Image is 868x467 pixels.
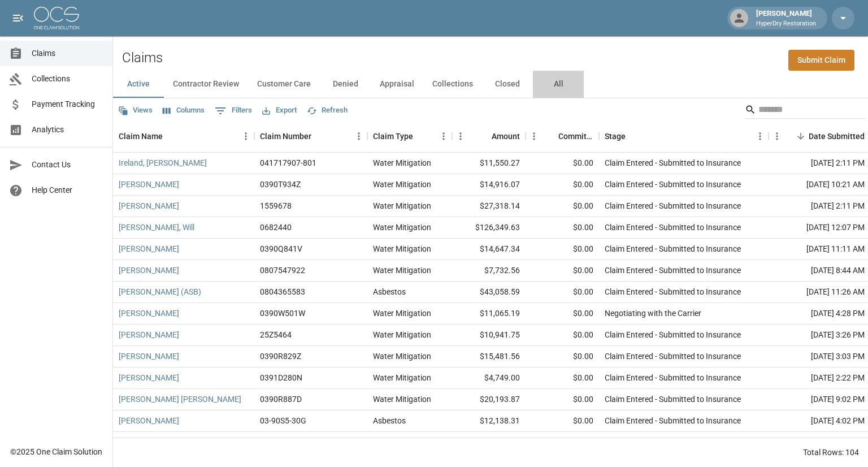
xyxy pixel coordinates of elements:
[373,329,431,340] div: Water Mitigation
[605,436,737,448] div: Attempting to Engage with the Carrier
[248,71,320,98] button: Customer Care
[452,239,526,260] div: $14,647.34
[119,415,179,426] a: [PERSON_NAME]
[260,351,301,362] div: 0390R829Z
[526,239,599,260] div: $0.00
[34,7,79,29] img: ocs-logo-white-transparent.png
[809,120,865,152] div: Date Submitted
[526,260,599,282] div: $0.00
[452,174,526,196] div: $14,916.07
[164,71,248,98] button: Contractor Review
[542,128,558,144] button: Sort
[160,102,207,119] button: Select columns
[788,50,854,71] a: Submit Claim
[304,102,350,119] button: Refresh
[452,303,526,325] div: $11,065.19
[605,329,741,340] div: Claim Entered - Submitted to Insurance
[452,120,526,152] div: Amount
[558,120,593,152] div: Committed Amount
[119,243,179,254] a: [PERSON_NAME]
[32,98,103,110] span: Payment Tracking
[373,120,413,152] div: Claim Type
[745,101,866,121] div: Search
[373,265,431,276] div: Water Mitigation
[452,325,526,346] div: $10,941.75
[526,120,599,152] div: Committed Amount
[373,200,431,211] div: Water Mitigation
[526,389,599,410] div: $0.00
[452,196,526,217] div: $27,318.14
[605,200,741,211] div: Claim Entered - Submitted to Insurance
[599,120,769,152] div: Stage
[452,410,526,432] div: $12,138.31
[115,102,155,119] button: Views
[237,128,254,145] button: Menu
[605,351,741,362] div: Claim Entered - Submitted to Insurance
[533,71,584,98] button: All
[452,153,526,174] div: $11,550.27
[163,128,179,144] button: Sort
[119,436,179,448] a: [PERSON_NAME]
[119,308,179,319] a: [PERSON_NAME]
[526,128,542,145] button: Menu
[626,128,641,144] button: Sort
[7,7,29,29] button: open drawer
[260,308,305,319] div: 0390W501W
[260,436,305,448] div: 0807376744
[793,128,809,144] button: Sort
[373,222,431,233] div: Water Mitigation
[526,217,599,239] div: $0.00
[119,286,201,297] a: [PERSON_NAME] (ASB)
[526,282,599,303] div: $0.00
[119,222,194,233] a: [PERSON_NAME], Will
[373,243,431,254] div: Water Mitigation
[373,372,431,383] div: Water Mitigation
[373,351,431,362] div: Water Mitigation
[373,179,431,190] div: Water Mitigation
[413,128,429,144] button: Sort
[260,157,316,168] div: 041717907-801
[10,446,102,457] div: © 2025 One Claim Solution
[423,71,482,98] button: Collections
[803,447,859,458] div: Total Rows: 104
[32,124,103,136] span: Analytics
[605,179,741,190] div: Claim Entered - Submitted to Insurance
[113,71,164,98] button: Active
[769,128,785,145] button: Menu
[452,217,526,239] div: $126,349.63
[260,415,306,426] div: 03-90S5-30G
[119,372,179,383] a: [PERSON_NAME]
[373,436,431,448] div: Water Mitigation
[373,157,431,168] div: Water Mitigation
[350,128,367,145] button: Menu
[260,329,292,340] div: 25Z5464
[122,50,163,66] h2: Claims
[260,179,301,190] div: 0390T934Z
[526,367,599,389] div: $0.00
[605,120,626,152] div: Stage
[32,159,103,171] span: Contact Us
[119,120,163,152] div: Claim Name
[119,265,179,276] a: [PERSON_NAME]
[482,71,533,98] button: Closed
[260,265,305,276] div: 0807547922
[605,308,701,319] div: Negotiating with the Carrier
[526,153,599,174] div: $0.00
[119,351,179,362] a: [PERSON_NAME]
[113,120,254,152] div: Claim Name
[119,157,207,168] a: Ireland, [PERSON_NAME]
[260,120,311,152] div: Claim Number
[452,260,526,282] div: $7,732.56
[260,243,302,254] div: 0390Q841V
[373,394,431,405] div: Water Mitigation
[32,47,103,59] span: Claims
[452,367,526,389] div: $4,749.00
[212,102,255,120] button: Show filters
[452,389,526,410] div: $20,193.87
[526,196,599,217] div: $0.00
[492,120,520,152] div: Amount
[367,120,452,152] div: Claim Type
[452,432,526,453] div: $11,840.26
[605,157,741,168] div: Claim Entered - Submitted to Insurance
[476,128,492,144] button: Sort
